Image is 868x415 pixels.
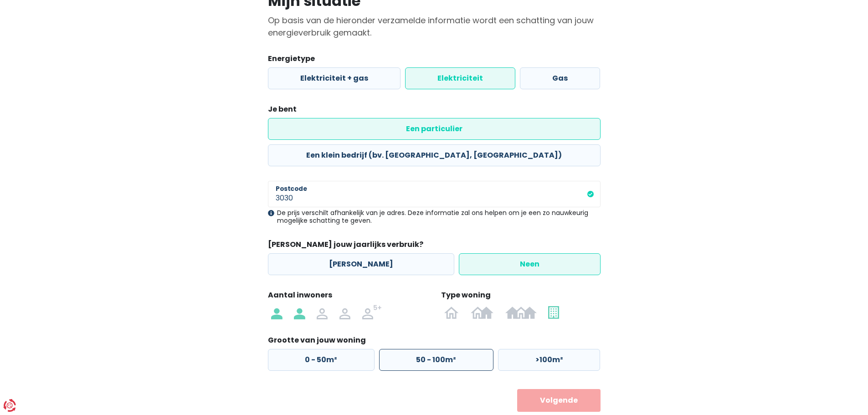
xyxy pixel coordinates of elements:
img: Appartement [548,305,559,319]
img: 5+ personen [362,305,382,319]
legend: Type woning [441,290,601,304]
img: Halfopen bebouwing [471,305,493,319]
label: [PERSON_NAME] [268,253,454,275]
img: 1 persoon [271,305,282,319]
img: Gesloten bebouwing [505,305,537,319]
legend: Je bent [268,104,601,118]
label: >100m² [498,349,600,371]
label: Gas [520,67,600,89]
legend: Energietype [268,53,601,67]
img: 2 personen [294,305,305,319]
img: Open bebouwing [444,305,459,319]
label: Elektriciteit + gas [268,67,401,89]
label: 50 - 100m² [379,349,493,371]
label: Elektriciteit [405,67,515,89]
input: 1000 [268,181,601,207]
img: 3 personen [317,305,328,319]
label: Een klein bedrijf (bv. [GEOGRAPHIC_DATA], [GEOGRAPHIC_DATA]) [268,144,601,166]
label: 0 - 50m² [268,349,375,371]
legend: Grootte van jouw woning [268,335,601,349]
p: Op basis van de hieronder verzamelde informatie wordt een schatting van jouw energieverbruik gema... [268,14,601,39]
legend: Aantal inwoners [268,290,427,304]
img: 4 personen [339,305,350,319]
label: Neen [459,253,601,275]
div: De prijs verschilt afhankelijk van je adres. Deze informatie zal ons helpen om je een zo nauwkeur... [268,209,601,225]
button: Volgende [517,389,601,412]
label: Een particulier [268,118,601,140]
legend: [PERSON_NAME] jouw jaarlijks verbruik? [268,239,601,253]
